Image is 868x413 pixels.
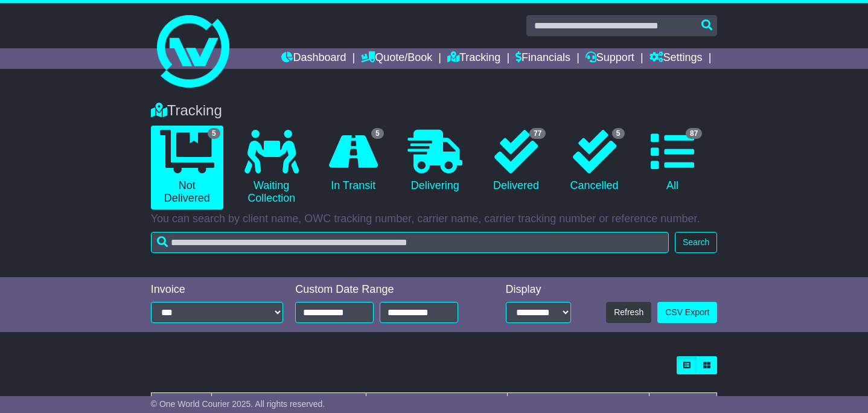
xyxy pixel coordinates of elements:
[586,48,634,69] a: Support
[151,399,325,409] span: © One World Courier 2025. All rights reserved.
[561,126,627,197] a: 5 Cancelled
[515,48,570,69] a: Financials
[320,126,387,197] a: 5 In Transit
[151,213,718,226] p: You can search by client name, OWC tracking number, carrier name, carrier tracking number or refe...
[151,283,284,296] div: Invoice
[399,126,471,197] a: Delivering
[640,126,706,197] a: 87 All
[606,302,651,323] button: Refresh
[281,48,346,69] a: Dashboard
[483,126,549,197] a: 77 Delivered
[145,102,724,120] div: Tracking
[208,128,220,139] span: 5
[657,302,717,323] a: CSV Export
[686,128,702,139] span: 87
[649,48,703,69] a: Settings
[235,126,308,210] a: Waiting Collection
[506,283,571,296] div: Display
[151,126,223,210] a: 5 Not Delivered
[612,128,625,139] span: 5
[295,283,476,296] div: Custom Date Range
[675,232,717,253] button: Search
[361,48,432,69] a: Quote/Book
[371,128,384,139] span: 5
[529,128,546,139] span: 77
[447,48,500,69] a: Tracking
